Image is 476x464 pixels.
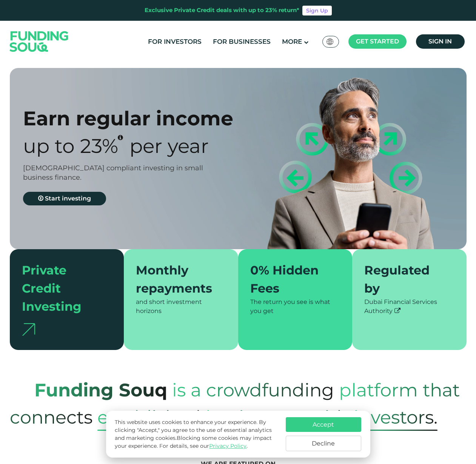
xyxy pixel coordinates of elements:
[10,372,460,436] span: platform that connects
[118,134,123,140] i: 23% IRR (expected) ~ 15% Net yield (expected)
[206,404,304,431] span: Businesses
[2,22,76,60] img: Logo
[356,38,399,45] span: Get started
[364,298,454,316] div: Dubai Financial Services Authority
[136,298,226,316] div: and short investment horizons
[416,34,465,49] a: Sign in
[145,6,299,15] div: Exclusive Private Credit deals with up to 23% return*
[354,404,437,431] span: Investors.
[146,35,203,48] a: For Investors
[364,261,445,298] div: Regulated by
[129,134,209,158] span: Per Year
[23,164,203,182] span: [DEMOGRAPHIC_DATA] compliant investing in small business finance.
[115,435,272,449] span: Blocking some cookies may impact your experience.
[286,436,361,451] button: Decline
[22,261,103,316] div: Private Credit Investing
[136,261,217,298] div: Monthly repayments
[286,417,361,432] button: Accept
[209,442,246,449] a: Privacy Policy
[23,192,106,205] a: Start investing
[250,298,340,316] div: The return you see is what you get
[97,404,201,431] span: established
[302,6,332,15] a: Sign Up
[22,323,35,336] img: arrow
[327,39,333,45] img: SA Flag
[211,35,273,48] a: For Businesses
[23,134,118,158] span: Up to 23%
[250,261,331,298] div: 0% Hidden Fees
[23,106,251,130] div: Earn regular income
[159,442,248,449] span: For details, see our .
[309,399,349,436] span: with
[34,379,167,401] strong: Funding Souq
[45,195,91,202] span: Start investing
[172,372,334,409] span: is a crowdfunding
[282,38,302,45] span: More
[428,38,452,45] span: Sign in
[115,418,278,450] p: This website uses cookies to enhance your experience. By clicking "Accept," you agree to the use ...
